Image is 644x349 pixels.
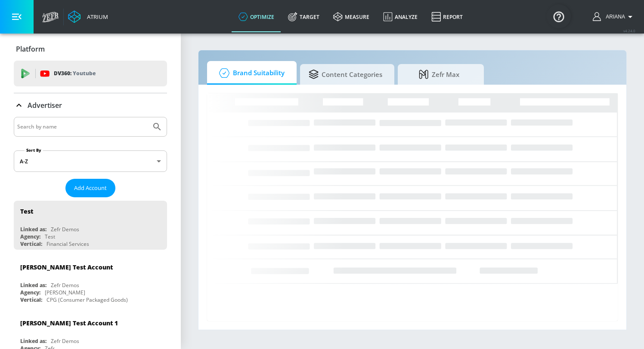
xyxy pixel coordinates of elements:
div: Linked as: [20,282,46,289]
div: Agency: [20,289,40,296]
div: [PERSON_NAME] [45,289,85,296]
a: Report [424,1,470,32]
span: Add Account [74,183,107,193]
a: optimize [232,1,281,32]
span: Content Categories [309,64,382,85]
p: Platform [16,44,45,54]
span: Brand Suitability [216,63,285,83]
div: Advertiser [14,93,167,117]
div: Atrium [84,13,108,21]
div: Financial Services [46,240,89,248]
button: Ariana [593,12,635,22]
span: Zefr Max [406,64,472,85]
a: Target [281,1,326,32]
p: Youtube [73,69,96,78]
div: Vertical: [20,240,42,248]
label: Sort By [25,147,43,153]
div: Linked as: [20,337,46,345]
div: Vertical: [20,296,42,303]
a: Atrium [68,10,108,23]
div: Platform [14,37,167,61]
a: Analyze [376,1,424,32]
div: [PERSON_NAME] Test Account [20,263,113,271]
div: [PERSON_NAME] Test AccountLinked as:Zefr DemosAgency:[PERSON_NAME]Vertical:CPG (Consumer Packaged... [14,257,167,306]
div: DV360: Youtube [14,61,167,86]
a: measure [326,1,376,32]
p: Advertiser [28,101,62,110]
div: Test [45,233,55,240]
span: v 4.24.0 [623,28,635,33]
div: CPG (Consumer Packaged Goods) [46,296,128,303]
div: Zefr Demos [51,226,79,233]
div: TestLinked as:Zefr DemosAgency:TestVertical:Financial Services [14,201,167,250]
div: Linked as: [20,226,46,233]
p: DV360: [54,69,96,78]
div: A-Z [14,150,167,172]
div: Agency: [20,233,40,240]
span: login as: ariana.karzai@zefr.com [602,14,625,20]
div: Zefr Demos [51,282,79,289]
div: Zefr Demos [51,337,79,345]
div: [PERSON_NAME] Test Account 1 [20,319,118,327]
button: Add Account [65,179,115,197]
div: Test [20,207,33,215]
button: Open Resource Center [547,4,571,28]
input: Search by name [17,121,148,132]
